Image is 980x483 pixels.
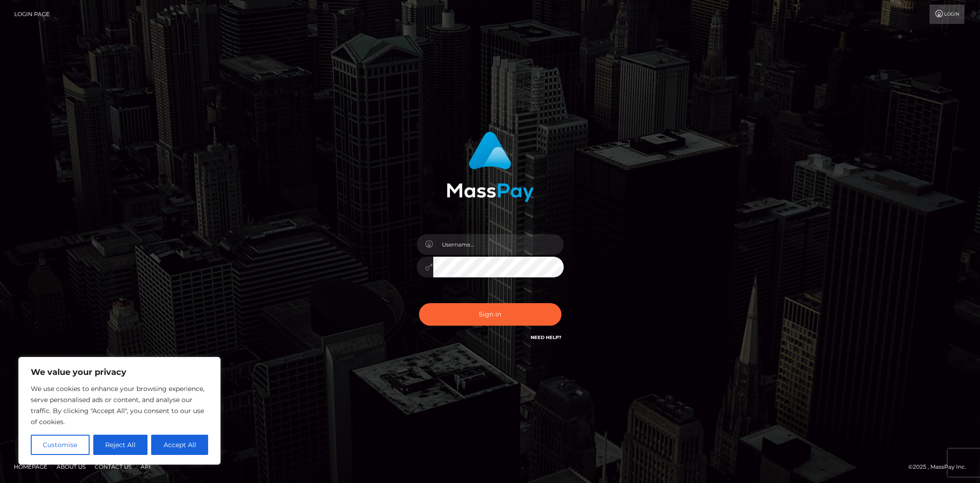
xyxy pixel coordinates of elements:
div: We value your privacy [18,357,221,465]
a: Login [929,5,964,24]
a: Login Page [14,5,50,24]
a: Contact Us [91,460,135,474]
button: Accept All [151,435,208,455]
a: Homepage [10,460,51,474]
a: About Us [53,460,89,474]
p: We value your privacy [31,367,208,378]
button: Reject All [93,435,148,455]
button: Customise [31,435,90,455]
a: Need Help? [531,334,561,340]
button: Sign in [419,303,561,326]
input: Username... [433,234,564,255]
p: We use cookies to enhance your browsing experience, serve personalised ads or content, and analys... [31,383,208,427]
div: © 2025 , MassPay Inc. [908,462,973,472]
a: API [137,460,154,474]
img: MassPay Login [447,132,534,202]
